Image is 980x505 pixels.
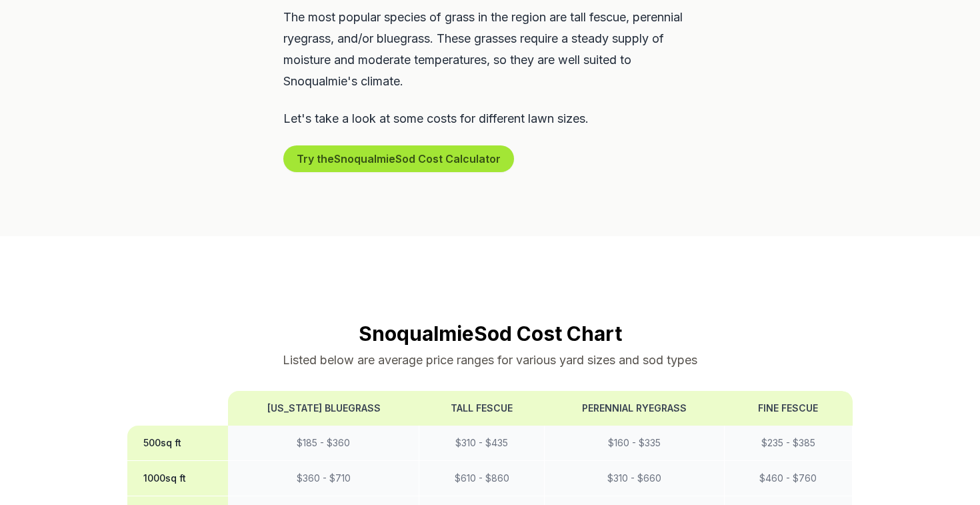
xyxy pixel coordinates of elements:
td: $ 360 - $ 710 [228,461,419,496]
th: Perennial Ryegrass [545,391,725,426]
h2: Snoqualmie Sod Cost Chart [127,322,853,346]
p: Listed below are average price ranges for various yard sizes and sod types [127,351,853,370]
td: $ 310 - $ 660 [545,461,725,496]
button: Try theSnoqualmieSod Cost Calculator [283,145,514,172]
td: $ 460 - $ 760 [724,461,852,496]
th: [US_STATE] Bluegrass [228,391,419,426]
td: $ 235 - $ 385 [724,426,852,461]
td: $ 160 - $ 335 [545,426,725,461]
p: The most popular species of grass in the region are tall fescue, perennial ryegrass, and/or blueg... [283,7,697,92]
td: $ 185 - $ 360 [228,426,419,461]
th: 500 sq ft [127,426,228,461]
td: $ 610 - $ 860 [419,461,545,496]
th: 1000 sq ft [127,461,228,496]
th: Tall Fescue [419,391,545,426]
p: Let's take a look at some costs for different lawn sizes. [283,108,697,129]
td: $ 310 - $ 435 [419,426,545,461]
th: Fine Fescue [724,391,852,426]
